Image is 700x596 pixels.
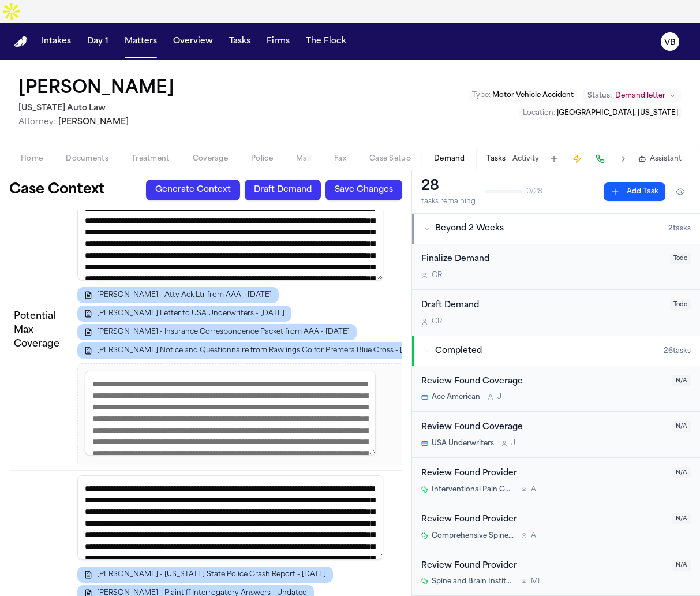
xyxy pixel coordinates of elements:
span: Todo [670,299,691,310]
div: Review Found Provider [421,467,665,480]
button: Beyond 2 Weeks2tasks [412,214,700,244]
button: Intakes [37,31,76,52]
span: Spine and Brain Institute of [GEOGRAPHIC_DATA] (Spine and Brain Surgery Specialists) [432,577,514,586]
span: Assistant [650,154,682,163]
span: Documents [66,154,108,163]
span: Interventional Pain Center ([US_STATE] Orthopaedic Alliance) [432,485,514,494]
div: Open task: Review Found Coverage [412,366,700,412]
button: Edit Location: Pontiac, Michigan [519,107,682,119]
button: Day 1 [83,31,113,52]
span: Demand letter [615,91,665,100]
button: Firms [262,31,294,52]
img: Finch Logo [14,36,28,47]
span: [PERSON_NAME] [58,118,129,126]
span: Status: [587,91,612,100]
button: Generate Context [146,180,240,200]
span: J [511,439,515,448]
button: Add Task [546,151,562,167]
button: [PERSON_NAME] - [US_STATE] State Police Crash Report - [DATE] [77,567,333,583]
span: Completed [435,345,482,357]
button: Matters [120,31,162,52]
span: N/A [672,467,691,478]
span: USA Underwriters [432,439,494,448]
span: Location : [523,110,555,117]
span: C R [432,271,442,280]
button: Save Changes [325,180,402,200]
button: Tasks [224,31,255,52]
div: Open task: Draft Demand [412,290,700,336]
span: 0 / 28 [526,187,542,196]
button: Edit Type: Motor Vehicle Accident [469,90,577,101]
button: Change status from Demand letter [582,89,682,103]
span: N/A [672,560,691,571]
div: Open task: Finalize Demand [412,244,700,290]
button: [PERSON_NAME] Notice and Questionnaire from Rawlings Co for Premera Blue Cross - [DATE] [77,342,431,359]
span: C R [432,317,442,326]
h1: Case Context [9,181,105,199]
span: Coverage [193,154,228,163]
div: tasks remaining [421,197,476,206]
div: Review Found Coverage [421,421,665,434]
div: Draft Demand [421,299,663,312]
span: A [531,485,536,494]
button: [PERSON_NAME] - Insurance Correspondence Packet from AAA - [DATE] [77,324,357,340]
span: Motor Vehicle Accident [492,92,574,99]
span: Attorney: [18,118,56,126]
div: Open task: Review Found Coverage [412,412,700,458]
span: Mail [296,154,311,163]
button: Activity [512,154,539,163]
span: J [497,393,501,402]
button: The Flock [301,31,351,52]
button: Draft Demand [245,180,321,200]
div: 28 [421,177,476,196]
span: Demand [434,154,465,163]
span: 2 task s [668,224,691,233]
button: Completed26tasks [412,336,700,366]
span: Todo [670,253,691,264]
span: N/A [672,375,691,386]
td: Potential Max Coverage [9,191,73,470]
button: Tasks [486,154,506,163]
span: N/A [672,421,691,432]
span: Comprehensive Spine & Pain [432,531,514,541]
button: Assistant [638,154,682,163]
button: Edit matter name [18,79,174,99]
span: Police [251,154,273,163]
h1: [PERSON_NAME] [18,79,174,99]
button: Hide completed tasks (⌘⇧H) [670,182,691,201]
button: Overview [169,31,218,52]
div: Review Found Coverage [421,375,665,389]
span: N/A [672,513,691,524]
button: [PERSON_NAME] - Atty Ack Ltr from AAA - [DATE] [77,287,279,303]
span: Home [21,154,43,163]
a: Home [14,36,28,47]
span: Fax [334,154,346,163]
span: Case Setup [369,154,411,163]
div: Open task: Review Found Provider [412,458,700,504]
button: Create Immediate Task [569,151,585,167]
span: Ace American [432,393,480,402]
div: Finalize Demand [421,253,663,266]
h2: [US_STATE] Auto Law [18,102,179,116]
button: Make a Call [592,151,608,167]
span: Type : [472,92,491,99]
span: Beyond 2 Weeks [435,223,504,234]
span: 26 task s [664,347,691,356]
span: Treatment [132,154,170,163]
div: Review Found Provider [421,560,665,573]
span: A [531,531,536,541]
div: Open task: Review Found Provider [412,504,700,550]
button: Add Task [604,182,665,201]
span: M L [531,577,542,586]
span: [GEOGRAPHIC_DATA], [US_STATE] [557,110,678,117]
div: Review Found Provider [421,513,665,527]
button: [PERSON_NAME] Letter to USA Underwriters - [DATE] [77,306,291,322]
